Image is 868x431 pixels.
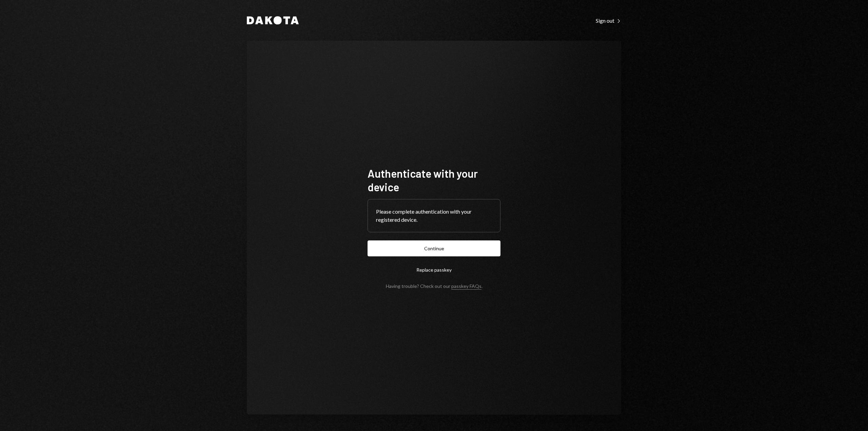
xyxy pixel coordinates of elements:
div: Sign out [596,17,621,24]
a: Sign out [596,17,621,24]
div: Having trouble? Check out our . [386,283,482,289]
h1: Authenticate with your device [368,166,500,194]
a: passkey FAQs [451,283,481,290]
div: Please complete authentication with your registered device. [376,208,492,224]
button: Replace passkey [368,262,500,278]
button: Continue [368,240,500,256]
